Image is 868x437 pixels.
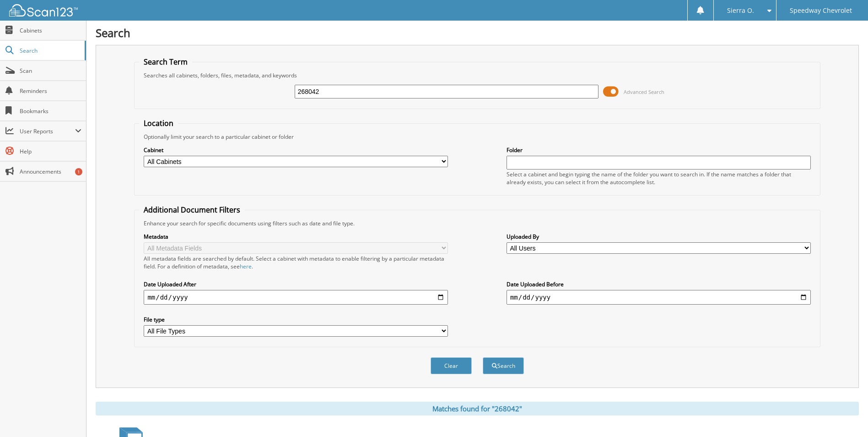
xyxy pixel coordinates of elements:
[20,107,81,115] span: Bookmarks
[139,133,815,141] div: Optionally limit your search to a particular cabinet or folder
[144,290,448,305] input: start
[144,280,448,288] label: Date Uploaded After
[139,205,245,215] legend: Additional Document Filters
[20,27,81,34] span: Cabinets
[431,357,472,374] button: Clear
[20,87,81,95] span: Reminders
[96,25,859,40] h1: Search
[139,57,192,67] legend: Search Term
[507,233,811,240] label: Uploaded By
[507,290,811,305] input: end
[727,8,754,13] span: Sierra O.
[144,146,448,154] label: Cabinet
[483,357,524,374] button: Search
[75,168,82,175] div: 1
[144,316,448,323] label: File type
[240,262,252,270] a: here
[20,47,80,55] span: Search
[9,4,78,16] img: scan123-logo-white.svg
[139,118,178,128] legend: Location
[20,67,81,75] span: Scan
[139,71,815,79] div: Searches all cabinets, folders, files, metadata, and keywords
[20,127,75,135] span: User Reports
[144,233,448,240] label: Metadata
[507,170,811,186] div: Select a cabinet and begin typing the name of the folder you want to search in. If the name match...
[139,219,815,227] div: Enhance your search for specific documents using filters such as date and file type.
[144,255,448,270] div: All metadata fields are searched by default. Select a cabinet with metadata to enable filtering b...
[507,280,811,288] label: Date Uploaded Before
[20,168,81,175] span: Announcements
[624,88,664,95] span: Advanced Search
[96,402,859,415] div: Matches found for "268042"
[790,8,852,13] span: Speedway Chevrolet
[20,147,81,155] span: Help
[507,146,811,154] label: Folder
